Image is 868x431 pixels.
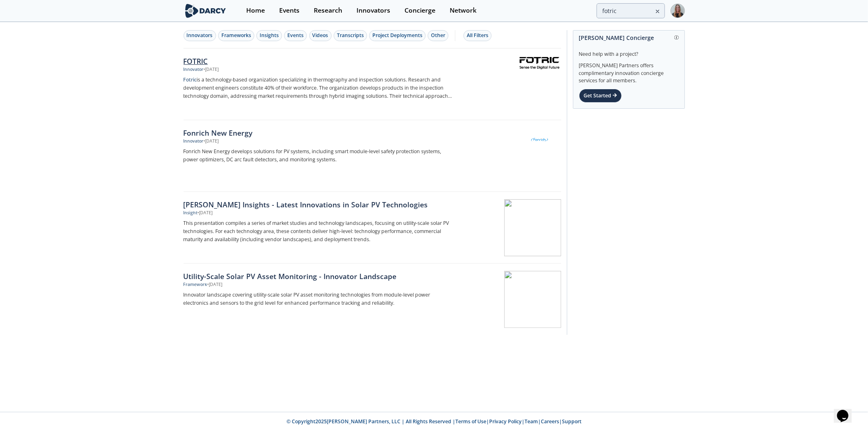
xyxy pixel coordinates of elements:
p: This presentation compiles a series of market studies and technology landscapes, focusing on util... [184,219,453,244]
img: Profile [671,4,685,18]
div: [PERSON_NAME] Concierge [579,31,679,45]
p: Fonrich New Energy develops solutions for PV systems, including smart module-level safety protect... [184,147,453,164]
div: Research [314,7,342,14]
div: Framework [184,281,208,288]
div: Concierge [404,7,435,14]
div: Project Deployments [372,32,422,39]
div: Insights [260,32,279,39]
img: FOTRIC [520,57,560,69]
div: All Filters [467,32,488,39]
div: Innovators [187,32,213,39]
a: Support [562,418,582,425]
div: Utility-Scale Solar PV Asset Monitoring - Innovator Landscape [184,271,453,281]
div: • [DATE] [204,138,219,145]
a: [PERSON_NAME] Insights - Latest Innovations in Solar PV Technologies Insight •[DATE] This present... [184,192,561,264]
p: © Copyright 2025 [PERSON_NAME] Partners, LLC | All Rights Reserved | | | | | [133,418,735,425]
button: Events [284,30,307,41]
button: Frameworks [218,30,254,41]
strong: Fotric [184,76,197,83]
button: Videos [309,30,332,41]
div: Other [431,32,445,39]
div: Fonrich New Energy [184,128,453,138]
a: Team [525,418,538,425]
div: Network [450,7,477,14]
div: Insight [184,210,198,216]
div: Get Started [579,89,622,103]
div: • [DATE] [208,281,223,288]
div: • [DATE] [198,210,213,216]
button: Innovators [184,30,216,41]
button: All Filters [464,30,492,41]
button: Other [428,30,448,41]
a: Terms of Use [455,418,486,425]
a: Utility-Scale Solar PV Asset Monitoring - Innovator Landscape Framework •[DATE] Innovator landsca... [184,264,561,335]
img: logo-wide.svg [184,4,228,18]
div: Frameworks [221,32,251,39]
button: Project Deployments [369,30,426,41]
a: Careers [541,418,559,425]
div: Home [246,7,265,14]
a: Privacy Policy [489,418,522,425]
a: FOTRIC Innovator •[DATE] Fotricis a technology-based organization specializing in thermography an... [184,48,561,120]
div: Events [287,32,304,39]
div: Transcripts [337,32,364,39]
img: information.svg [674,35,679,40]
div: Innovators [356,7,390,14]
p: is a technology-based organization specializing in thermography and inspection solutions. Researc... [184,76,453,100]
iframe: chat widget [834,398,860,423]
div: Innovator [184,66,204,73]
div: Videos [313,32,328,39]
div: [PERSON_NAME] Partners offers complimentary innovation concierge services for all members. [579,58,679,85]
div: Need help with a project? [579,45,679,58]
img: Fonrich New Energy [520,129,560,151]
button: Insights [256,30,282,41]
div: [PERSON_NAME] Insights - Latest Innovations in Solar PV Technologies [184,199,453,210]
a: Fonrich New Energy Innovator •[DATE] Fonrich New Energy develops solutions for PV systems, includ... [184,120,561,192]
div: • [DATE] [204,66,219,73]
div: FOTRIC [184,56,453,66]
button: Transcripts [334,30,367,41]
input: Advanced Search [597,3,665,18]
div: Events [279,7,300,14]
p: Innovator landscape covering utility-scale solar PV asset monitoring technologies from module-lev... [184,291,453,307]
div: Innovator [184,138,204,145]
